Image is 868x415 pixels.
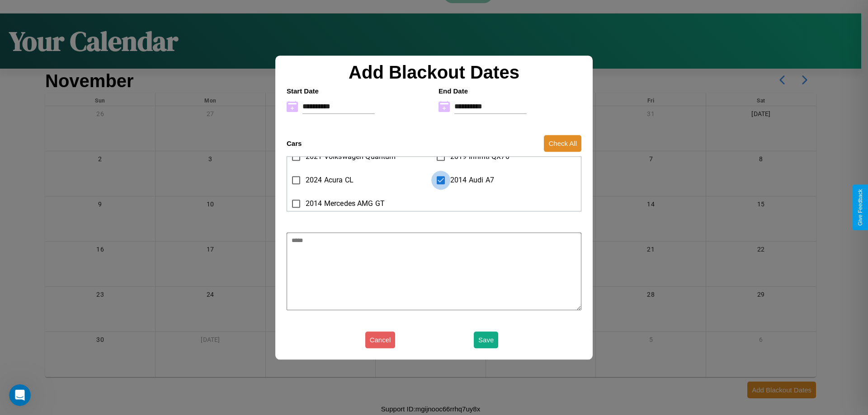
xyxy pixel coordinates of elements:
[439,87,581,95] h4: End Date
[306,175,354,186] span: 2024 Acura CL
[9,384,31,406] iframe: Intercom live chat
[857,189,863,226] div: Give Feedback
[306,198,385,209] span: 2014 Mercedes AMG GT
[450,151,509,162] span: 2019 Infiniti QX70
[287,87,429,95] h4: Start Date
[306,151,396,162] span: 2021 Volkswagen Quantum
[282,62,586,83] h2: Add Blackout Dates
[365,331,396,348] button: Cancel
[450,175,494,186] span: 2014 Audi A7
[474,331,498,348] button: Save
[544,135,581,152] button: Check All
[287,140,302,147] h4: Cars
